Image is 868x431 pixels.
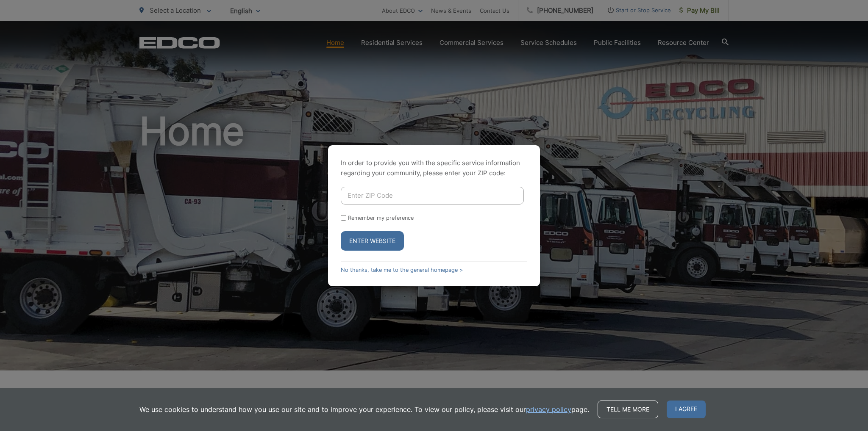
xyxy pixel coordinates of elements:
[341,267,463,273] a: No thanks, take me to the general homepage >
[348,215,414,221] label: Remember my preference
[598,401,658,418] a: Tell me more
[139,404,589,414] p: We use cookies to understand how you use our site and to improve your experience. To view our pol...
[526,404,571,414] a: privacy policy
[341,231,404,251] button: Enter Website
[341,158,527,178] p: In order to provide you with the specific service information regarding your community, please en...
[667,401,706,418] span: I agree
[341,187,524,204] input: Enter ZIP Code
